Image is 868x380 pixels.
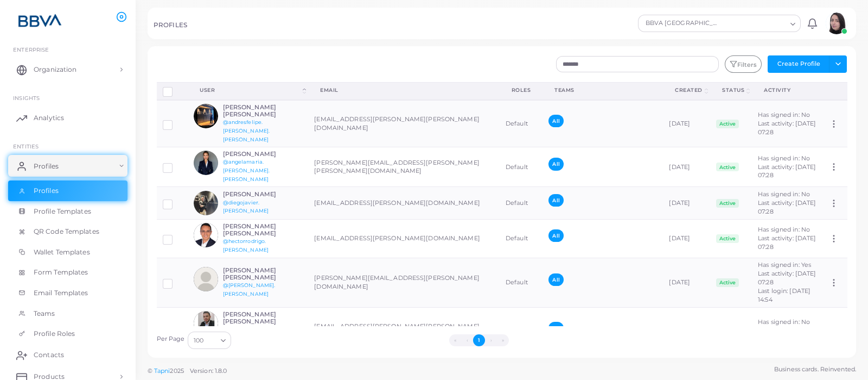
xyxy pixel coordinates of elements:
[716,163,739,171] span: Active
[10,10,70,30] img: logo
[157,335,185,344] label: Per Page
[826,13,847,34] img: avatar
[554,86,651,94] div: Teams
[308,308,500,354] td: [EMAIL_ADDRESS][PERSON_NAME][PERSON_NAME][DOMAIN_NAME]
[638,15,801,32] div: Search for option
[34,329,75,339] span: Profile Roles
[724,17,786,29] input: Search for option
[194,151,218,175] img: avatar
[223,104,303,118] h6: [PERSON_NAME] [PERSON_NAME]
[157,82,188,100] th: Row-selection
[473,334,485,346] button: Go to page 1
[500,100,543,147] td: Default
[548,273,563,286] span: All
[34,288,88,298] span: Email Templates
[758,120,816,136] span: Last activity: [DATE] 07:28
[822,13,850,34] a: avatar
[194,311,218,335] img: avatar
[8,262,127,283] a: Form Templates
[758,163,816,179] span: Last activity: [DATE] 07:28
[675,86,703,94] div: Created
[764,86,811,94] div: activity
[758,190,810,198] span: Has signed in: No
[13,46,49,53] span: Enterprise
[223,200,269,214] a: @diegojavier.[PERSON_NAME]
[13,95,40,101] span: INSIGHTS
[223,119,270,142] a: @andresfelipe.[PERSON_NAME].[PERSON_NAME]
[223,151,303,158] h6: [PERSON_NAME]
[500,187,543,220] td: Default
[34,207,91,216] span: Profile Templates
[548,194,563,207] span: All
[223,282,276,297] a: @[PERSON_NAME].[PERSON_NAME]
[758,226,810,233] span: Has signed in: No
[758,199,816,215] span: Last activity: [DATE] 07:28
[725,55,762,73] button: Filters
[194,223,218,247] img: avatar
[548,322,563,334] span: All
[823,82,847,100] th: Action
[8,303,127,324] a: Teams
[768,55,829,73] button: Create Profile
[223,238,269,253] a: @hectorrodrigo.[PERSON_NAME]
[8,201,127,222] a: Profile Templates
[716,234,739,243] span: Active
[758,261,811,269] span: Has signed in: Yes
[8,344,127,366] a: Contacts
[758,287,810,303] span: Last login: [DATE] 14:54
[8,323,127,344] a: Profile Roles
[8,180,127,201] a: Profiles
[34,227,99,236] span: QR Code Templates
[758,154,810,162] span: Has signed in: No
[154,21,187,29] h5: PROFILES
[194,191,218,215] img: avatar
[663,187,710,220] td: [DATE]
[13,143,39,149] span: ENTITIES
[308,220,500,258] td: [EMAIL_ADDRESS][PERSON_NAME][DOMAIN_NAME]
[34,350,64,360] span: Contacts
[758,111,810,119] span: Has signed in: No
[223,159,270,182] a: @angelamaria.[PERSON_NAME].[PERSON_NAME]
[223,223,303,237] h6: [PERSON_NAME] [PERSON_NAME]
[8,242,127,263] a: Wallet Templates
[320,86,488,94] div: Email
[200,86,301,94] div: User
[716,278,739,287] span: Active
[500,308,543,354] td: Default
[148,366,227,376] span: ©
[308,147,500,187] td: [PERSON_NAME][EMAIL_ADDRESS][PERSON_NAME][PERSON_NAME][DOMAIN_NAME]
[663,100,710,147] td: [DATE]
[663,147,710,187] td: [DATE]
[308,187,500,220] td: [EMAIL_ADDRESS][PERSON_NAME][DOMAIN_NAME]
[188,332,231,349] div: Search for option
[663,258,710,308] td: [DATE]
[34,267,88,277] span: Form Templates
[548,229,563,242] span: All
[500,220,543,258] td: Default
[548,115,563,127] span: All
[8,59,127,80] a: Organization
[154,367,170,375] a: Tapni
[205,334,216,346] input: Search for option
[8,221,127,242] a: QR Code Templates
[8,107,127,129] a: Analytics
[8,283,127,303] a: Email Templates
[758,318,810,326] span: Has signed in: No
[234,334,724,346] ul: Pagination
[34,113,64,123] span: Analytics
[663,308,710,354] td: [DATE]
[34,161,59,171] span: Profiles
[663,220,710,258] td: [DATE]
[548,158,563,170] span: All
[500,258,543,308] td: Default
[223,311,303,325] h6: [PERSON_NAME] [PERSON_NAME]
[716,120,739,128] span: Active
[8,155,127,177] a: Profiles
[194,335,203,346] span: 100
[223,267,303,281] h6: [PERSON_NAME] [PERSON_NAME]
[190,367,227,375] span: Version: 1.8.0
[500,147,543,187] td: Default
[716,199,739,208] span: Active
[34,247,90,257] span: Wallet Templates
